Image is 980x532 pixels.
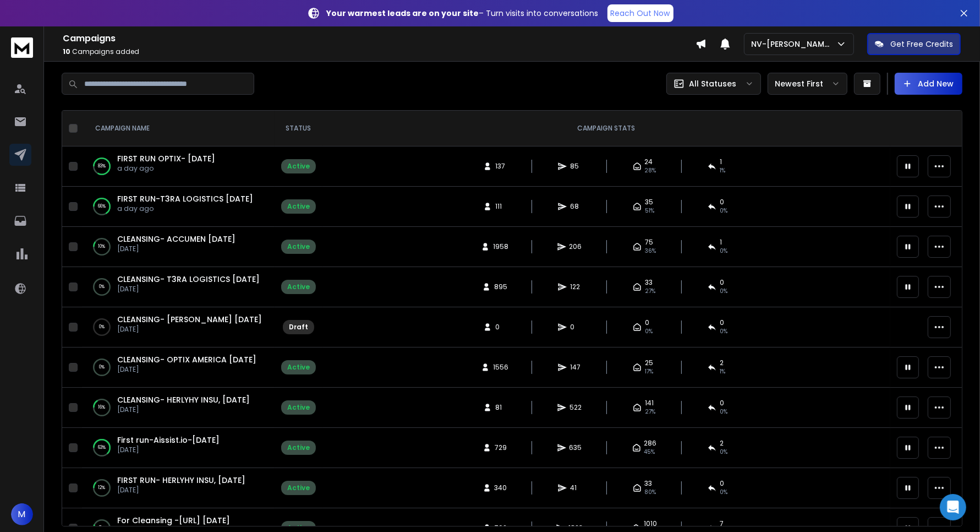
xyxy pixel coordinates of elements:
span: 36 % [645,247,656,256]
span: 41 [570,484,581,492]
td: 83%FIRST RUN OPTIX- [DATE]a day ago [82,146,275,187]
p: – Turn visits into conversations [327,8,599,19]
p: 0 % [99,322,105,333]
a: First run-Aissist.io-[DATE] [117,435,220,446]
span: 340 [495,484,507,492]
a: CLEANSING- HERLYHY INSU, [DATE] [117,394,250,405]
span: 51 % [645,207,654,215]
span: 17 % [645,367,653,376]
td: 63%First run-Aissist.io-[DATE][DATE] [82,428,275,468]
span: 75 [645,238,653,247]
span: 147 [570,363,581,372]
span: 0 % [720,287,727,296]
a: CLEANSING- OPTIX AMERICA [DATE] [117,354,256,365]
span: 0 % [720,448,727,457]
p: [DATE] [117,285,260,294]
span: 286 [644,439,657,448]
p: [DATE] [117,245,236,253]
div: Active [287,484,310,492]
span: 10 [63,47,70,56]
span: 25 [645,359,653,367]
span: 33 [645,278,653,287]
span: 85 [570,162,581,171]
span: 1010 [644,519,657,528]
span: FIRST RUN-T3RA LOGISTICS [DATE] [117,193,253,204]
span: 45 % [644,448,655,457]
span: 122 [570,283,581,291]
p: Get Free Credits [890,39,953,50]
span: 729 [495,443,507,452]
span: 1 [720,238,722,247]
img: logo [11,37,33,58]
p: [DATE] [117,365,256,374]
p: [DATE] [117,446,220,454]
button: M [11,503,33,525]
p: All Statuses [689,78,736,89]
span: 1 % [720,166,725,175]
h1: Campaigns [63,32,696,45]
a: CLEANSING- ACCUMEN [DATE] [117,234,236,245]
span: 1 [720,158,722,166]
span: 1556 [493,363,508,372]
span: 137 [495,162,506,171]
span: 111 [495,202,506,211]
span: 1958 [493,242,508,251]
button: Newest First [768,73,847,95]
span: 522 [570,403,582,412]
td: 66%FIRST RUN-T3RA LOGISTICS [DATE]a day ago [82,187,275,227]
p: [DATE] [117,405,250,414]
span: 33 [645,479,653,488]
button: Get Free Credits [867,33,961,55]
div: Active [287,162,310,171]
span: CLEANSING- T3RA LOGISTICS [DATE] [117,274,260,285]
p: [DATE] [117,486,245,495]
span: 28 % [645,166,656,175]
p: 66 % [98,201,106,212]
span: 0 [720,318,724,327]
span: 0 [720,278,724,287]
p: Campaigns added [63,47,696,56]
span: 27 % [645,408,655,416]
p: a day ago [117,204,253,213]
p: Reach Out Now [611,8,670,19]
span: 0 % [720,408,727,416]
span: 80 % [645,488,656,497]
a: FIRST RUN- HERLYHY INSU, [DATE] [117,475,245,486]
span: 1 % [720,367,725,376]
div: Active [287,202,310,211]
a: FIRST RUN OPTIX- [DATE] [117,153,215,164]
div: Active [287,242,310,251]
td: 10%CLEANSING- ACCUMEN [DATE][DATE] [82,227,275,267]
span: 35 [645,198,653,207]
span: 0 % [720,247,727,256]
span: 0 % [720,207,727,215]
p: [DATE] [117,325,262,334]
span: 141 [645,399,654,408]
a: CLEANSING- [PERSON_NAME] [DATE] [117,314,262,325]
a: For Cleansing -[URL] [DATE] [117,515,230,526]
button: Add New [895,73,962,95]
span: 0 [570,323,581,332]
p: 12 % [98,482,106,493]
div: Open Intercom Messenger [940,494,966,520]
div: Active [287,363,310,372]
span: 0 [720,198,724,207]
a: Reach Out Now [607,4,674,22]
span: 7 [720,519,724,528]
div: Draft [289,323,308,332]
span: 68 [570,202,581,211]
td: 16%CLEANSING- HERLYHY INSU, [DATE][DATE] [82,388,275,428]
p: NV-[PERSON_NAME] [751,39,836,50]
td: 0%CLEANSING- OPTIX AMERICA [DATE][DATE] [82,348,275,388]
span: 0 [720,479,724,488]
